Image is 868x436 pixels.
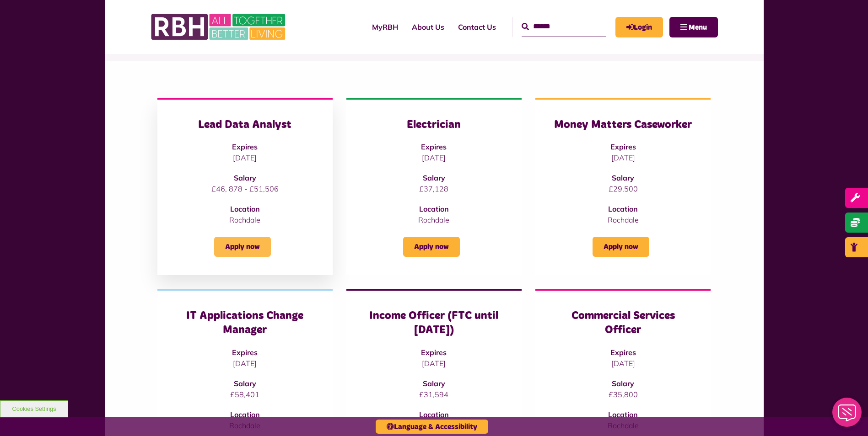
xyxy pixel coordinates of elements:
strong: Location [608,410,638,419]
h3: Commercial Services Officer [554,309,692,337]
p: £58,401 [176,389,314,400]
p: £35,800 [554,389,692,400]
p: [DATE] [176,358,314,369]
p: [DATE] [554,358,692,369]
strong: Salary [423,379,445,388]
p: Rochdale [176,214,314,225]
strong: Expires [610,142,636,151]
h3: Electrician [365,118,503,132]
strong: Salary [612,379,634,388]
h3: Lead Data Analyst [176,118,314,132]
p: [DATE] [365,152,503,163]
img: RBH [151,9,288,45]
h3: IT Applications Change Manager [176,309,314,337]
a: Apply now [593,237,649,257]
p: £31,594 [365,389,503,400]
strong: Salary [423,173,445,182]
strong: Expires [610,348,636,357]
strong: Location [419,204,449,213]
p: £29,500 [554,183,692,194]
strong: Expires [421,142,447,151]
a: Apply now [214,237,271,257]
strong: Location [230,410,260,419]
strong: Expires [232,142,258,151]
span: Menu [689,24,707,31]
h3: Money Matters Caseworker [554,118,692,132]
strong: Salary [234,173,256,182]
button: Language & Accessibility [376,420,488,434]
strong: Location [230,204,260,213]
h3: Income Officer (FTC until [DATE]) [365,309,503,337]
a: MyRBH [365,15,405,39]
strong: Expires [421,348,447,357]
a: MyRBH [615,17,663,37]
strong: Salary [234,379,256,388]
p: [DATE] [554,152,692,163]
p: [DATE] [176,152,314,163]
a: Apply now [403,237,460,257]
button: Navigation [669,17,718,37]
a: Contact Us [451,15,503,39]
p: Rochdale [365,214,503,225]
a: About Us [405,15,451,39]
strong: Location [419,410,449,419]
input: Search [522,17,606,37]
strong: Salary [612,173,634,182]
p: £46, 878 - £51,506 [176,183,314,194]
p: £37,128 [365,183,503,194]
p: [DATE] [365,358,503,369]
p: Rochdale [554,214,692,225]
strong: Expires [232,348,258,357]
strong: Location [608,204,638,213]
iframe: Netcall Web Assistant for live chat [827,395,868,436]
